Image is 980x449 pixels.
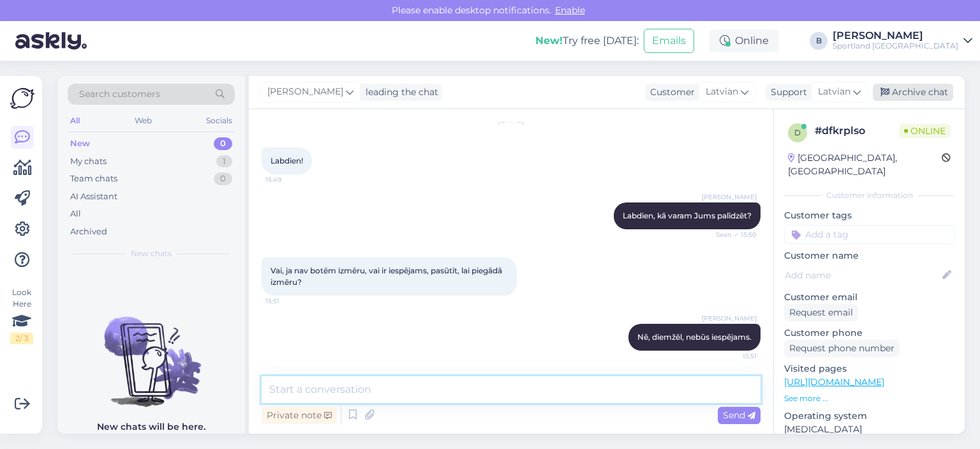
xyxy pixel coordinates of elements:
input: Add a tag [784,225,954,244]
div: All [68,112,82,129]
div: Try free [DATE]: [535,33,639,49]
p: Customer name [784,249,954,263]
span: Vai, ja nav botēm izmēru, vai ir iespējams, pasūtīt, lai piegādā izmēru? [271,266,504,287]
img: Askly Logo [10,86,34,110]
span: 15:51 [265,296,313,306]
span: Nē, diemžēl, nebūs iespējams. [637,332,752,342]
span: Enable [551,4,589,16]
span: Labdien, kā varam Jums palīdzēt? [623,211,752,220]
span: Latvian [818,85,850,99]
span: 15:49 [265,175,313,185]
button: Emails [644,29,694,53]
span: Latvian [706,85,738,99]
span: Seen ✓ 15:50 [709,230,757,240]
div: Request phone number [784,340,900,357]
div: 0 [214,137,232,150]
span: New chats [131,248,172,259]
div: Support [766,86,807,99]
div: New [70,137,90,150]
div: My chats [70,155,107,168]
div: All [70,208,81,220]
div: Sportland [GEOGRAPHIC_DATA] [833,41,958,51]
span: [PERSON_NAME] [702,192,757,202]
span: Labdien! [271,156,303,165]
p: Operating system [784,409,954,423]
div: Archived [70,225,107,238]
a: [URL][DOMAIN_NAME] [784,376,884,388]
div: B [810,32,828,50]
div: Request email [784,304,858,321]
div: [GEOGRAPHIC_DATA], [GEOGRAPHIC_DATA] [788,151,942,178]
div: Team chats [70,172,117,185]
span: 15:51 [709,351,757,361]
input: Add name [785,268,940,282]
div: Look Here [10,287,33,344]
div: [PERSON_NAME] [833,31,958,41]
div: Online [709,29,779,52]
span: Search customers [79,88,160,101]
a: [PERSON_NAME]Sportland [GEOGRAPHIC_DATA] [833,31,972,51]
p: New chats will be here. [97,420,205,434]
p: Customer email [784,291,954,304]
div: # dfkrplso [815,123,899,139]
p: [MEDICAL_DATA] [784,423,954,436]
p: See more ... [784,393,954,404]
p: Customer phone [784,326,954,340]
div: Archive chat [873,84,953,101]
div: leading the chat [360,86,438,99]
div: AI Assistant [70,190,117,203]
div: Customer information [784,190,954,201]
span: d [794,128,801,137]
img: No chats [57,294,245,409]
span: [PERSON_NAME] [267,85,343,99]
span: [PERSON_NAME] [702,314,757,323]
span: Online [899,124,951,138]
span: Send [723,409,755,421]
div: 1 [216,155,232,168]
p: Customer tags [784,209,954,222]
div: Web [132,112,154,129]
div: Customer [645,86,695,99]
div: 2 / 3 [10,333,33,344]
b: New! [535,34,563,47]
div: 0 [214,172,232,185]
p: Visited pages [784,362,954,376]
div: Private note [262,407,337,424]
div: Socials [204,112,235,129]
